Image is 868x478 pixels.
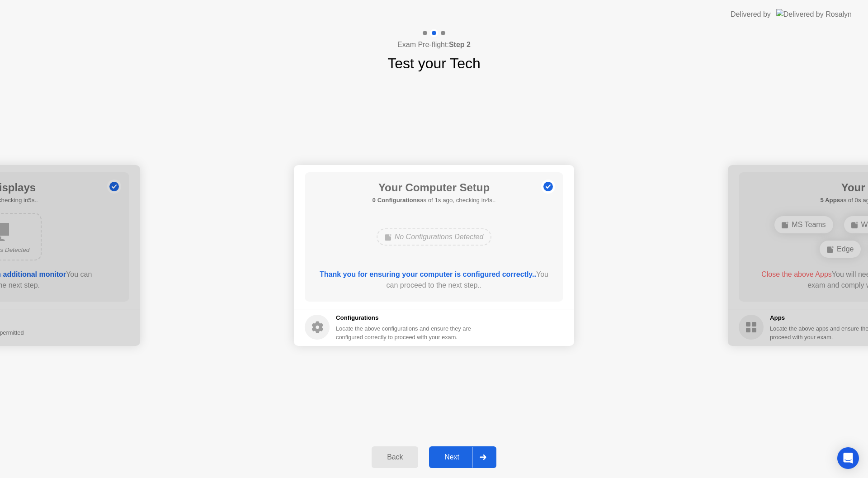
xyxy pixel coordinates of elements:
[373,196,496,205] h5: as of 1s ago, checking in4s..
[432,453,472,461] div: Next
[336,313,473,322] h5: Configurations
[731,9,771,20] div: Delivered by
[387,52,481,74] h1: Test your Tech
[320,270,536,278] b: Thank you for ensuring your computer is configured correctly..
[449,41,471,48] b: Step 2
[429,446,496,468] button: Next
[318,269,551,291] div: You can proceed to the next step..
[372,446,418,468] button: Back
[373,197,420,204] b: 0 Configurations
[377,228,492,246] div: No Configurations Detected
[397,39,471,50] h4: Exam Pre-flight:
[373,180,496,196] h1: Your Computer Setup
[837,447,859,469] div: Open Intercom Messenger
[776,9,852,19] img: Delivered by Rosalyn
[336,324,473,341] div: Locate the above configurations and ensure they are configured correctly to proceed with your exam.
[374,453,415,461] div: Back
